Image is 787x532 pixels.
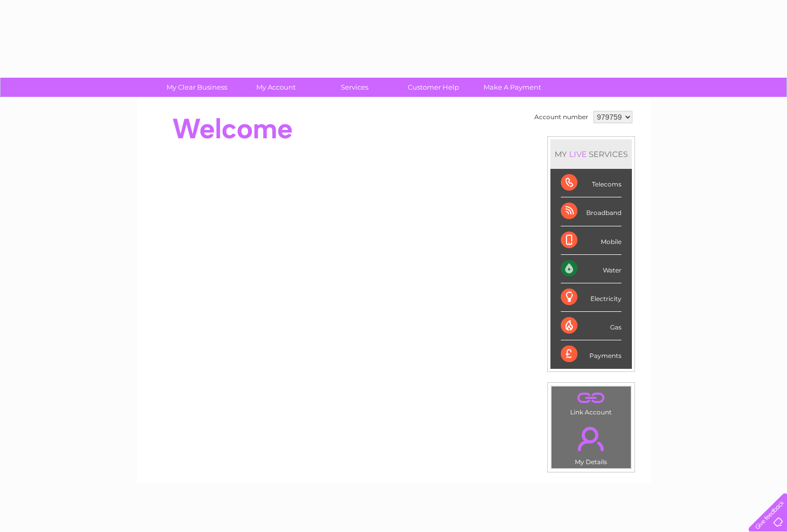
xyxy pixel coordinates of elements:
[470,78,555,97] a: Make A Payment
[233,78,319,97] a: My Account
[561,197,622,226] div: Broadband
[551,386,631,419] td: Link Account
[551,418,631,469] td: My Details
[312,78,397,97] a: Services
[554,389,628,407] a: .
[154,78,240,97] a: My Clear Business
[532,108,591,126] td: Account number
[550,139,632,169] div: MY SERVICES
[561,340,622,368] div: Payments
[554,421,628,457] a: .
[561,312,622,340] div: Gas
[391,78,476,97] a: Customer Help
[567,149,589,159] div: LIVE
[561,226,622,255] div: Mobile
[561,283,622,312] div: Electricity
[561,169,622,197] div: Telecoms
[561,255,622,283] div: Water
